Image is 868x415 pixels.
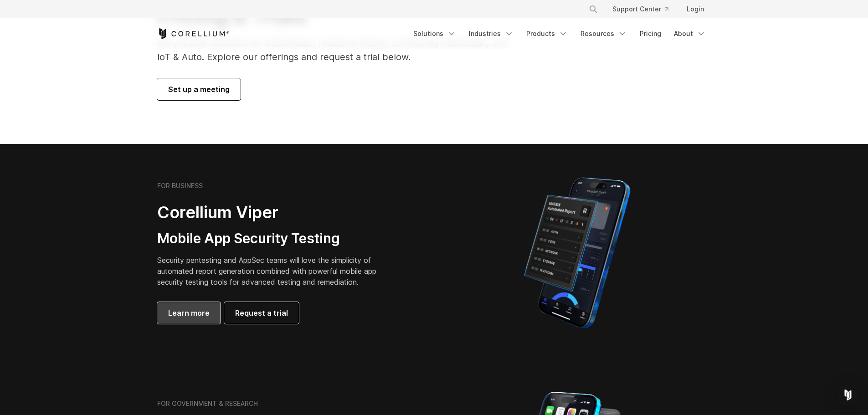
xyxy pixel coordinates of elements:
[157,28,230,39] a: Corellium Home
[521,26,573,42] a: Products
[168,307,210,318] span: Learn more
[157,255,390,287] p: Security pentesting and AppSec teams will love the simplicity of automated report generation comb...
[585,1,601,17] button: Search
[224,302,299,324] a: Request a trial
[157,78,241,100] a: Set up a meeting
[508,173,646,333] img: Corellium MATRIX automated report on iPhone showing app vulnerability test results across securit...
[668,26,711,42] a: About
[463,26,519,42] a: Industries
[157,36,520,64] p: We provide solutions for businesses, research teams, community individuals, and IoT & Auto. Explo...
[157,230,390,247] h3: Mobile App Security Testing
[408,26,711,42] div: Navigation Menu
[157,400,258,408] h6: FOR GOVERNMENT & RESEARCH
[634,26,667,42] a: Pricing
[679,1,711,17] a: Login
[157,202,390,223] h2: Corellium Viper
[157,302,221,324] a: Learn more
[235,307,288,318] span: Request a trial
[157,182,203,190] h6: FOR BUSINESS
[408,26,462,42] a: Solutions
[575,26,632,42] a: Resources
[605,1,676,17] a: Support Center
[578,1,711,17] div: Navigation Menu
[168,84,230,95] span: Set up a meeting
[837,384,859,406] div: Open Intercom Messenger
